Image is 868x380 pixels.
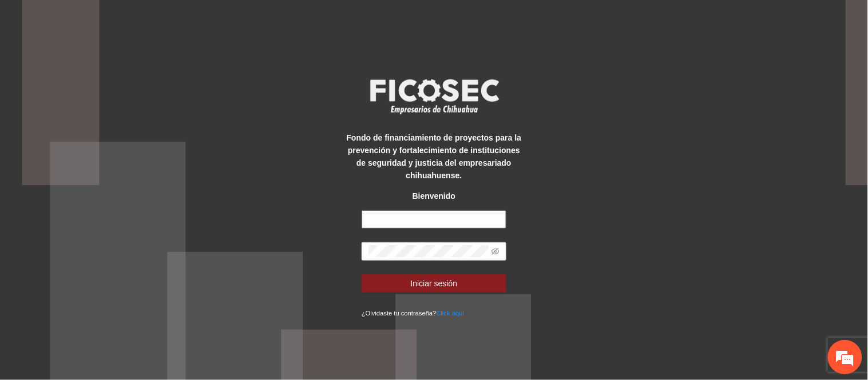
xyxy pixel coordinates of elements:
strong: Fondo de financiamiento de proyectos para la prevención y fortalecimiento de instituciones de seg... [347,133,522,180]
small: ¿Olvidaste tu contraseña? [362,310,464,317]
strong: Bienvenido [413,191,455,201]
button: Iniciar sesión [362,274,506,293]
a: Click aqui [437,310,465,317]
span: Iniciar sesión [411,277,458,290]
span: eye-invisible [492,247,500,255]
img: logo [363,75,506,118]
